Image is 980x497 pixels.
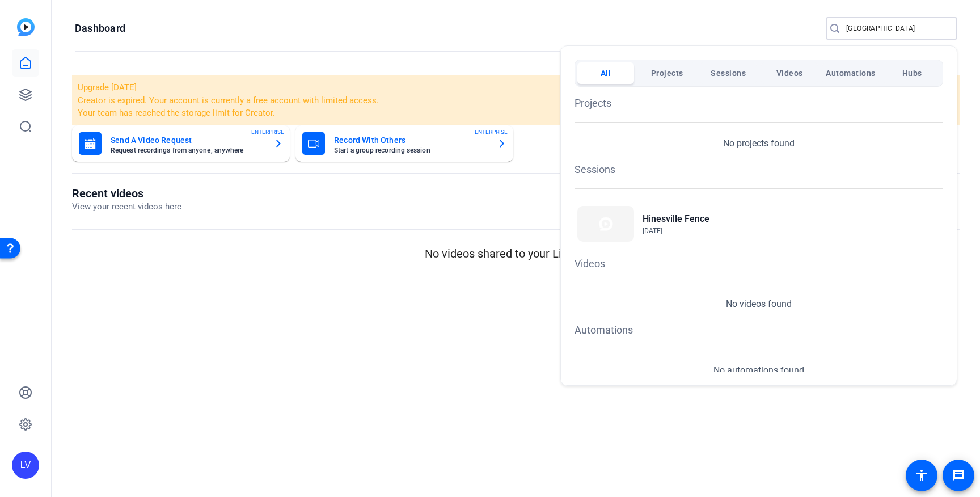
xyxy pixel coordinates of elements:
[902,63,922,83] span: Hubs
[713,364,804,377] p: No automations found
[826,63,876,83] span: Automations
[711,63,746,83] span: Sessions
[776,63,803,83] span: Videos
[726,297,792,311] p: No videos found
[575,322,943,338] h1: Automations
[643,227,662,235] span: [DATE]
[575,95,943,111] h1: Projects
[601,63,611,83] span: All
[577,206,634,242] img: Thumbnail
[575,162,943,177] h1: Sessions
[575,256,943,271] h1: Videos
[643,212,709,226] h2: Hinesville Fence
[651,63,683,83] span: Projects
[723,137,795,150] p: No projects found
